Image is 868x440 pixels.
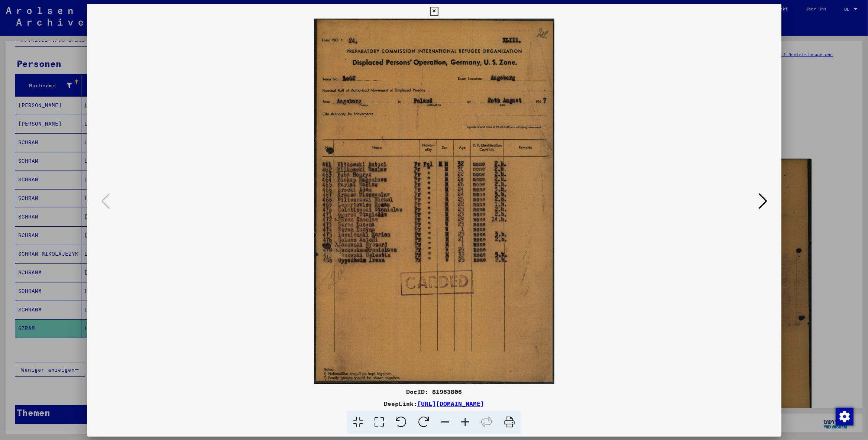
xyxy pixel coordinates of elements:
div: DocID: 81963806 [87,387,781,396]
div: DeepLink: [87,399,781,408]
img: 001.jpg [112,19,756,384]
a: [URL][DOMAIN_NAME] [417,400,484,407]
div: Zustimmung ändern [835,407,853,425]
img: Zustimmung ändern [836,408,854,426]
